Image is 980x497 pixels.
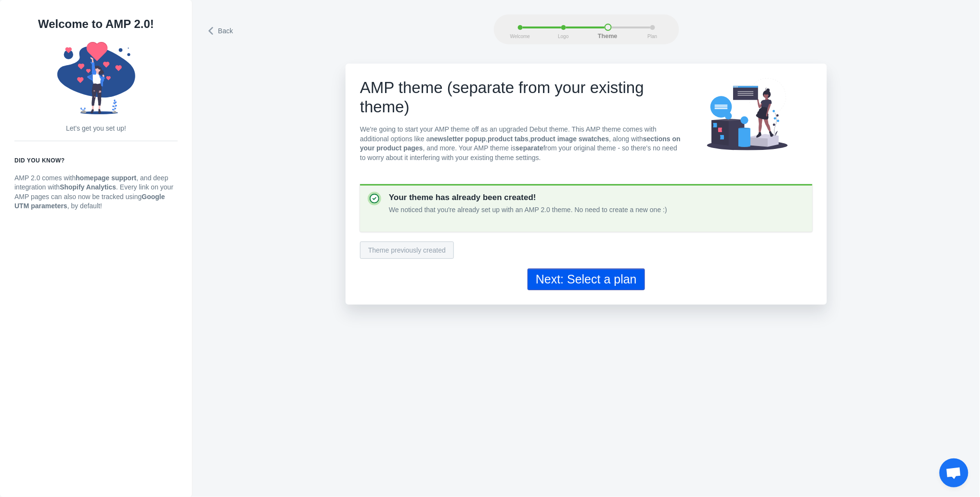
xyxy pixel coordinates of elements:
[389,205,667,215] p: We noticed that you're already set up with an AMP 2.0 theme. No need to create a new one :)
[488,135,529,143] strong: product tabs
[389,192,667,203] p: Your theme has already been created!
[516,144,543,152] b: separate
[430,135,486,143] strong: newsletter popup
[641,34,665,39] span: Plan
[360,242,454,259] button: Theme previously created
[530,135,609,143] strong: product image swatches
[552,34,576,39] span: Logo
[76,174,136,182] strong: homepage support
[360,125,683,162] p: We're going to start your AMP theme off as an upgraded Debut theme. This AMP theme comes with add...
[528,269,645,290] button: Next: Select a plan
[508,34,532,39] span: Welcome
[596,33,620,40] span: Theme
[940,458,968,487] div: Open chat
[207,24,234,37] a: Back
[14,156,178,165] h6: Did you know?
[360,78,683,117] h1: AMP theme (separate from your existing theme)
[218,26,233,36] span: Back
[14,124,178,134] p: Let's get you set up!
[14,14,178,34] h1: Welcome to AMP 2.0!
[14,174,178,211] p: AMP 2.0 comes with , and deep integration with . Every link on your AMP pages can also now be tra...
[60,183,116,191] strong: Shopify Analytics
[14,193,165,210] strong: Google UTM parameters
